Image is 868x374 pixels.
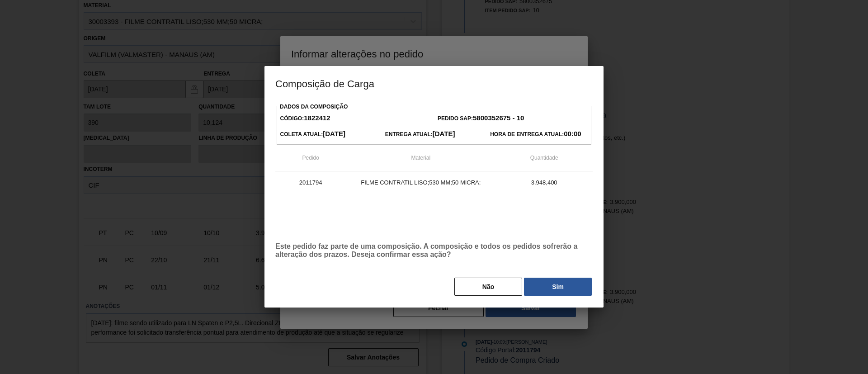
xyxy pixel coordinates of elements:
strong: [DATE] [433,130,455,137]
span: Coleta Atual: [280,131,345,137]
strong: 1822412 [304,114,330,122]
strong: [DATE] [323,130,345,137]
strong: 5800352675 - 10 [473,114,524,122]
span: Pedido [302,155,319,161]
td: 3.948,400 [495,171,593,194]
strong: 00:00 [564,130,581,137]
span: Material [411,155,431,161]
span: Código: [280,115,330,122]
span: Quantidade [530,155,558,161]
label: Dados da Composição [280,104,348,110]
h3: Composição de Carga [264,66,604,100]
td: 2011794 [275,171,346,194]
p: Este pedido faz parte de uma composição. A composição e todos os pedidos sofrerão a alteração dos... [275,242,593,259]
span: Hora de Entrega Atual: [490,131,581,137]
button: Sim [524,278,592,296]
span: Entrega Atual: [385,131,455,137]
td: FILME CONTRATIL LISO;530 MM;50 MICRA; [346,171,495,194]
button: Não [454,278,522,296]
span: Pedido SAP: [438,115,524,122]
